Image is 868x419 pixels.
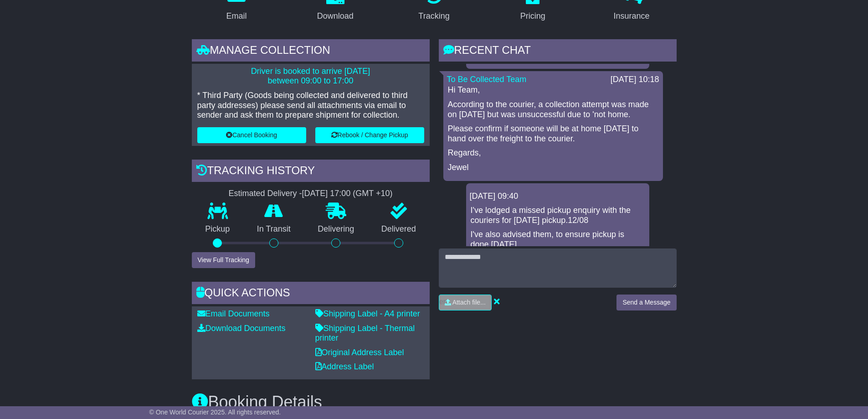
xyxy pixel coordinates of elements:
[192,160,430,184] div: Tracking history
[471,230,645,249] p: I've also advised them, to ensure pickup is done [DATE].
[315,127,424,143] button: Rebook / Change Pickup
[470,191,646,202] div: [DATE] 09:40
[197,67,424,86] p: Driver is booked to arrive [DATE] between 09:00 to 17:00
[448,100,658,119] p: According to the courier, a collection attempt was made on [DATE] but was unsuccessful due to 'no...
[315,309,420,318] a: Shipping Label - A4 printer
[611,75,659,85] div: [DATE] 10:18
[315,348,404,357] a: Original Address Label
[317,10,354,22] div: Download
[315,362,374,371] a: Address Label
[418,10,449,22] div: Tracking
[614,10,650,22] div: Insurance
[368,224,430,234] p: Delivered
[448,148,658,158] p: Regards,
[616,295,676,310] button: Send a Message
[192,189,430,199] div: Estimated Delivery -
[447,75,527,84] a: To Be Collected Team
[520,10,545,22] div: Pricing
[448,124,658,144] p: Please confirm if someone will be at home [DATE] to hand over the freight to the courier.
[448,85,658,95] p: Hi Team,
[197,127,306,143] button: Cancel Booking
[302,189,393,199] div: [DATE] 17:00 (GMT +10)
[243,224,304,234] p: In Transit
[192,282,430,306] div: Quick Actions
[192,393,677,411] h3: Booking Details
[471,206,645,225] p: I've lodged a missed pickup enquiry with the couriers for [DATE] pickup.12/08
[226,10,247,22] div: Email
[315,324,415,343] a: Shipping Label - Thermal printer
[192,39,430,64] div: Manage collection
[197,309,270,318] a: Email Documents
[448,163,658,173] p: Jewel
[304,224,368,234] p: Delivering
[192,252,255,268] button: View Full Tracking
[197,324,286,333] a: Download Documents
[197,91,424,120] p: * Third Party (Goods being collected and delivered to third party addresses) please send all atta...
[439,39,677,64] div: RECENT CHAT
[149,409,281,416] span: © One World Courier 2025. All rights reserved.
[192,224,244,234] p: Pickup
